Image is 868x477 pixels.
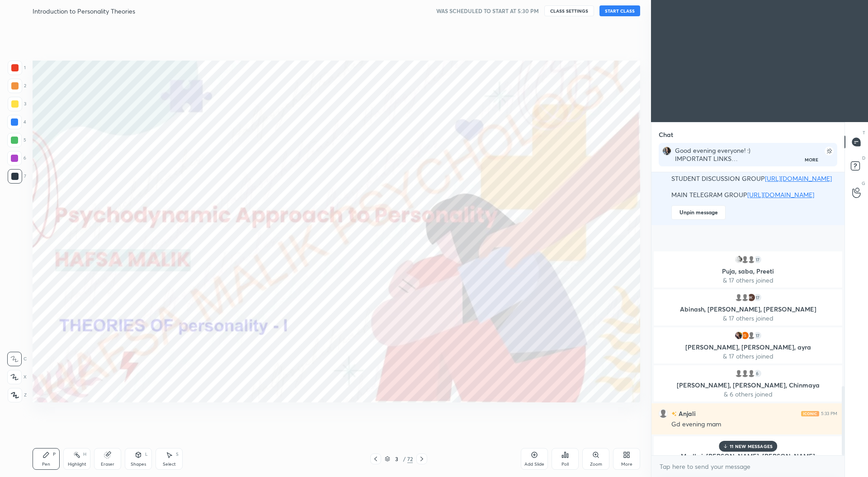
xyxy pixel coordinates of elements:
[8,169,26,184] div: 7
[753,369,762,378] div: 6
[403,456,406,462] div: /
[659,315,837,322] p: & 17 others joined
[145,452,148,457] div: L
[659,268,837,275] p: Puja, saba, Preeti
[753,331,762,340] div: 17
[651,172,844,456] div: grid
[42,462,50,467] div: Pen
[671,420,837,429] div: Gd evening mam
[524,462,544,467] div: Add Slide
[747,190,814,199] a: [URL][DOMAIN_NAME]
[741,369,750,378] img: default.png
[675,146,805,163] div: Good evening everyone! :) IMPORTANT LINKS SCHEDULE STUDENT DISCUSSION GROUP MAIN TELEGRAM GROUP
[821,411,837,416] div: 5:33 PM
[753,255,762,264] div: 17
[7,352,27,366] div: C
[741,255,750,264] img: default.png
[662,146,671,156] img: e790fd2257ae49ebaec70e20e582d26a.jpg
[8,388,27,402] div: Z
[436,7,539,15] h5: WAS SCHEDULED TO START AT 5:30 PM
[8,79,26,93] div: 2
[83,452,86,457] div: H
[730,444,773,449] p: 11 NEW MESSAGES
[392,456,401,462] div: 3
[747,293,756,302] img: 3
[753,293,762,302] div: 17
[544,5,594,16] button: CLASS SETTINGS
[805,156,818,163] div: More
[671,411,677,416] img: no-rating-badge.077c3623.svg
[734,440,743,449] img: default.png
[590,462,602,467] div: Zoom
[33,7,135,15] h4: Introduction to Personality Theories
[7,151,26,165] div: 6
[68,462,86,467] div: Highlight
[659,353,837,360] p: & 17 others joined
[599,5,640,16] button: START CLASS
[659,391,837,398] p: & 6 others joined
[659,453,837,460] p: Madhvi, [PERSON_NAME], [PERSON_NAME]
[862,155,865,161] p: D
[7,115,26,129] div: 4
[163,462,176,467] div: Select
[862,180,865,187] p: G
[863,129,865,136] p: T
[659,382,837,389] p: [PERSON_NAME], [PERSON_NAME], Chinmaya
[7,370,27,384] div: X
[651,123,680,146] p: Chat
[8,97,26,111] div: 3
[734,369,743,378] img: default.png
[741,293,750,302] img: default.png
[659,409,668,418] img: default.png
[801,411,819,416] img: iconic-light.a09c19a4.png
[131,462,146,467] div: Shapes
[53,452,56,457] div: P
[747,255,756,264] img: default.png
[7,133,26,147] div: 5
[659,306,837,313] p: Abinash, [PERSON_NAME], [PERSON_NAME]
[176,452,179,457] div: S
[747,331,756,340] img: default.png
[659,277,837,284] p: & 17 others joined
[734,255,743,264] img: 9f9b15d9fa364cd08a69cf85320ba09c.jpg
[8,61,26,75] div: 1
[621,462,632,467] div: More
[101,462,114,467] div: Eraser
[747,369,756,378] img: default.png
[659,344,837,351] p: [PERSON_NAME], [PERSON_NAME], ayra
[671,205,726,220] button: Unpin message
[561,462,569,467] div: Poll
[741,440,750,449] img: default.png
[753,440,762,449] div: 12
[765,174,832,183] a: [URL][DOMAIN_NAME]
[407,455,413,463] div: 72
[747,440,756,449] img: 3e0944828bf34a36ae8aee3cf35faea6.17810178_3
[741,331,750,340] img: 742e7436dc744ef094fb164ff2a4d137.36995679_3
[734,293,743,302] img: default.png
[734,331,743,340] img: d1ea63e109a0406faa0a1a2e56354135.jpg
[677,409,696,418] h6: Anjali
